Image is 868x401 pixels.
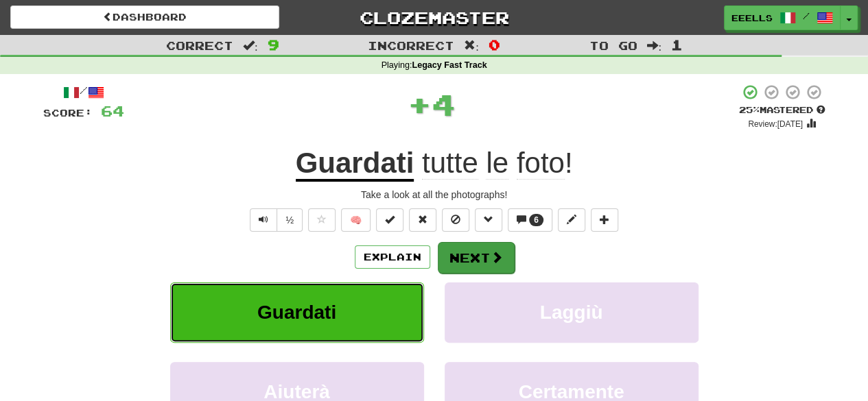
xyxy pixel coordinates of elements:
[589,38,637,52] span: To go
[412,60,486,70] strong: Legacy Fast Track
[257,302,336,323] span: Guardati
[486,147,508,180] span: le
[296,147,414,182] u: Guardati
[432,87,456,121] span: 4
[739,104,825,117] div: Mastered
[43,84,124,101] div: /
[739,104,760,115] span: 25 %
[277,208,303,232] button: ½
[243,40,258,51] span: :
[489,36,500,53] span: 0
[475,208,502,232] button: Grammar (alt+g)
[341,208,371,232] button: 🧠
[731,12,773,24] span: Eeells
[101,102,124,119] span: 64
[247,208,303,232] div: Text-to-speech controls
[442,208,469,232] button: Ignore sentence (alt+i)
[308,208,336,232] button: Favorite sentence (alt+f)
[438,242,515,274] button: Next
[445,282,699,342] button: Laggiù
[724,5,841,30] a: Eeells /
[409,208,436,232] button: Reset to 0% Mastered (alt+r)
[464,40,479,51] span: :
[355,245,430,269] button: Explain
[414,147,572,180] span: !
[422,147,478,180] span: tutte
[10,5,279,29] a: Dashboard
[646,40,661,51] span: :
[376,208,403,232] button: Set this sentence to 100% Mastered (alt+m)
[591,208,618,232] button: Add to collection (alt+a)
[803,11,810,21] span: /
[517,147,565,180] span: foto
[748,119,803,129] small: Review: [DATE]
[540,302,603,323] span: Laggiù
[534,215,539,225] span: 6
[368,38,454,52] span: Incorrect
[558,208,585,232] button: Edit sentence (alt+d)
[170,282,424,342] button: Guardati
[250,208,277,232] button: Play sentence audio (ctl+space)
[508,208,552,232] button: 6
[300,5,569,29] a: Clozemaster
[268,36,279,53] span: 9
[43,188,825,202] div: Take a look at all the photographs!
[43,107,93,119] span: Score:
[166,38,233,52] span: Correct
[671,36,683,53] span: 1
[408,84,432,125] span: +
